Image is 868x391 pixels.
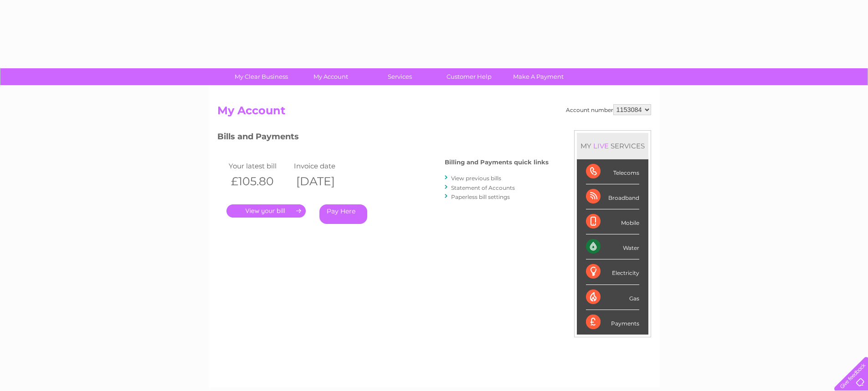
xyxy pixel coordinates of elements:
[362,68,437,85] a: Services
[445,159,549,166] h4: Billing and Payments quick links
[586,209,639,234] div: Mobile
[586,184,639,209] div: Broadband
[217,104,651,122] h2: My Account
[586,159,639,184] div: Telecoms
[226,172,292,191] th: £105.80
[292,160,357,172] td: Invoice date
[591,142,611,150] div: LIVE
[586,259,639,284] div: Electricity
[586,285,639,310] div: Gas
[586,234,639,259] div: Water
[292,172,357,191] th: [DATE]
[586,310,639,335] div: Payments
[226,160,292,172] td: Your latest bill
[431,68,507,85] a: Customer Help
[501,68,576,85] a: Make A Payment
[566,104,651,115] div: Account number
[226,204,306,218] a: .
[451,175,501,182] a: View previous bills
[293,68,368,85] a: My Account
[451,184,515,191] a: Statement of Accounts
[224,68,299,85] a: My Clear Business
[217,130,549,146] h3: Bills and Payments
[451,193,510,200] a: Paperless bill settings
[319,204,367,224] a: Pay Here
[577,133,648,159] div: MY SERVICES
